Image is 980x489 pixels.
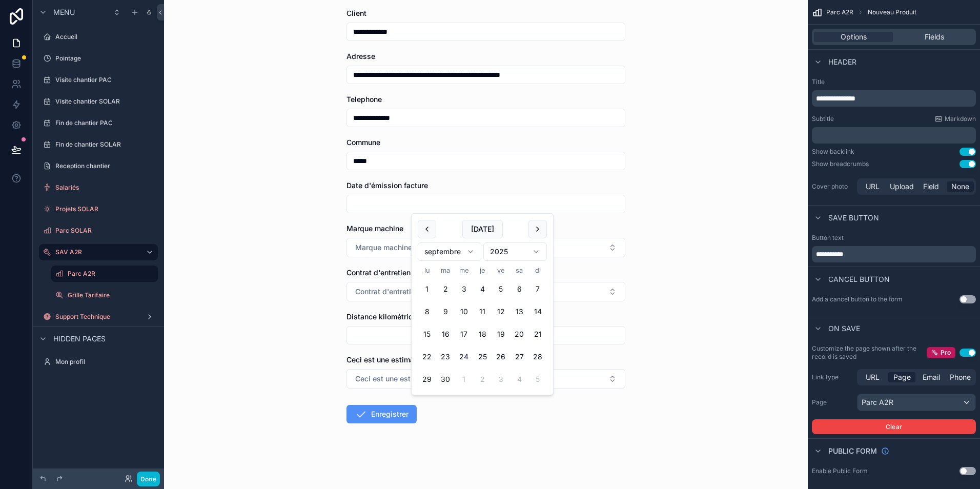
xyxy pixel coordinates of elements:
span: Options [841,32,867,42]
button: vendredi 3 octobre 2025 [492,370,510,389]
button: dimanche 14 septembre 2025 [528,302,547,321]
button: mercredi 10 septembre 2025 [455,302,473,321]
span: Ceci est une estimation ? [355,374,441,384]
span: Telephone [346,95,382,104]
span: Phone [950,372,971,382]
label: Parc A2R [68,270,152,278]
label: Support Technique [55,313,141,321]
a: Projets SOLAR [39,201,158,217]
label: Reception chantier [55,162,156,170]
span: Fields [925,32,944,42]
button: vendredi 19 septembre 2025 [492,325,510,343]
button: dimanche 7 septembre 2025 [528,280,547,298]
div: Parc A2R [857,394,975,411]
a: Parc A2R [51,266,158,282]
a: Mon profil [39,354,158,370]
button: samedi 4 octobre 2025 [510,370,528,389]
a: Pointage [39,50,158,67]
button: vendredi 5 septembre 2025 [492,280,510,298]
th: lundi [418,265,436,276]
th: vendredi [492,265,510,276]
span: URL [866,181,880,192]
button: mardi 16 septembre 2025 [436,325,455,343]
label: Parc SOLAR [55,227,156,235]
button: jeudi 2 octobre 2025 [473,370,492,389]
span: Marque machine [346,224,403,233]
div: scrollable content [812,246,976,262]
button: dimanche 28 septembre 2025 [528,348,547,366]
button: samedi 13 septembre 2025 [510,302,528,321]
button: Today, mardi 9 septembre 2025 [436,302,455,321]
a: Visite chantier SOLAR [39,93,158,110]
button: mercredi 17 septembre 2025 [455,325,473,343]
span: Marque machine [355,242,412,253]
label: Title [812,78,976,86]
a: Grille Tarifaire [51,287,158,303]
label: Fin de chantier PAC [55,119,156,127]
button: vendredi 12 septembre 2025 [492,302,510,321]
span: Page [893,372,911,382]
button: lundi 1 septembre 2025 [418,280,436,298]
span: Parc A2R [826,8,853,16]
span: Public form [828,446,877,456]
label: Salariés [55,184,156,192]
button: mardi 2 septembre 2025 [436,280,455,298]
span: Email [923,372,940,382]
label: Subtitle [812,115,834,123]
button: jeudi 18 septembre 2025 [473,325,492,343]
table: septembre 2025 [418,265,547,389]
a: Fin de chantier PAC [39,115,158,131]
span: Nouveau Produit [868,8,916,16]
a: Accueil [39,29,158,45]
span: URL [866,372,880,382]
a: Visite chantier PAC [39,72,158,88]
button: Parc A2R [857,394,976,411]
button: jeudi 25 septembre 2025 [473,348,492,366]
button: mardi 30 septembre 2025 [436,370,455,389]
label: Fin de chantier SOLAR [55,140,156,149]
th: jeudi [473,265,492,276]
label: Add a cancel button to the form [812,295,903,303]
button: Select Button [346,238,625,257]
span: Date d'émission facture [346,181,428,190]
span: Hidden pages [53,334,106,344]
span: Cancel button [828,274,890,284]
label: Button text [812,234,844,242]
button: Select Button [346,369,625,389]
label: SAV A2R [55,248,137,256]
button: mercredi 3 septembre 2025 [455,280,473,298]
a: SAV A2R [39,244,158,260]
a: Parc SOLAR [39,222,158,239]
button: jeudi 4 septembre 2025 [473,280,492,298]
span: Upload [890,181,914,192]
label: Page [812,398,853,406]
a: Salariés [39,179,158,196]
span: Client [346,9,366,17]
label: Pointage [55,54,156,63]
label: Visite chantier PAC [55,76,156,84]
label: Cover photo [812,182,853,191]
th: samedi [510,265,528,276]
th: dimanche [528,265,547,276]
label: Accueil [55,33,156,41]
span: Ceci est une estimation ? [346,355,433,364]
th: mercredi [455,265,473,276]
button: vendredi 26 septembre 2025 [492,348,510,366]
a: Support Technique [39,309,158,325]
a: Reception chantier [39,158,158,174]
span: Pro [941,349,951,357]
button: lundi 15 septembre 2025 [418,325,436,343]
span: Adresse [346,52,375,60]
span: On save [828,323,860,334]
span: Field [923,181,939,192]
button: samedi 20 septembre 2025 [510,325,528,343]
label: Visite chantier SOLAR [55,97,156,106]
button: mercredi 1 octobre 2025 [455,370,473,389]
div: scrollable content [812,90,976,107]
div: Enable Public Form [812,467,868,475]
span: Header [828,57,856,67]
a: Markdown [934,115,976,123]
button: dimanche 5 octobre 2025 [528,370,547,389]
label: Mon profil [55,358,156,366]
span: Commune [346,138,380,147]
